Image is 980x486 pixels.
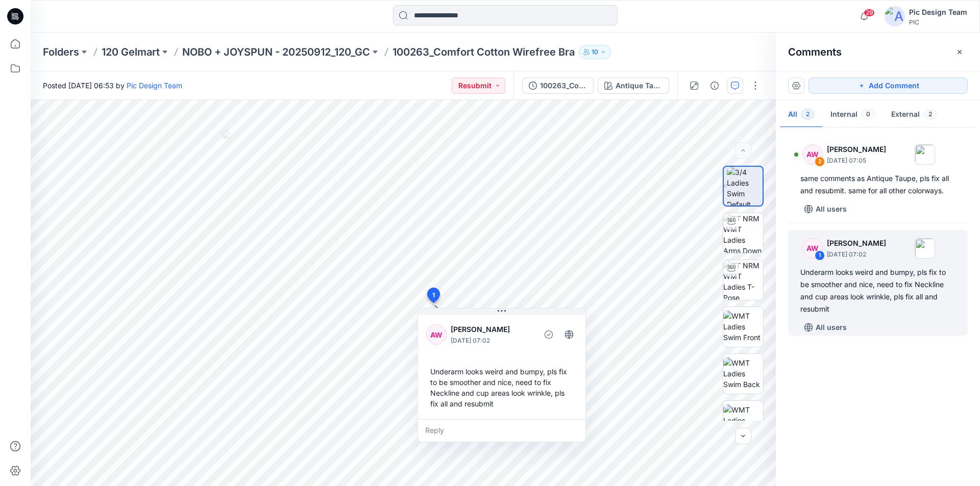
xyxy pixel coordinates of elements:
p: [PERSON_NAME] [827,143,886,156]
img: avatar [885,6,905,27]
p: [PERSON_NAME] [827,237,886,249]
div: Reply [418,419,585,442]
a: Pic Design Team [127,81,182,90]
img: TT NRM WMT Ladies T-Pose [723,260,763,300]
button: Antique Taupe [598,78,669,94]
span: 1 [432,291,435,300]
div: Antique Taupe [616,80,663,91]
a: 120 Gelmart [102,45,160,59]
button: 100263_Comfort Cotton Wirefree Bra [522,78,594,94]
span: 0 [862,109,875,119]
button: All users [800,201,851,217]
img: 3/4 Ladies Swim Default [727,167,763,206]
p: All users [816,321,847,334]
div: Underarm looks weird and bumpy, pls fix to be smoother and nice, need to fix Neckline and cup are... [800,266,955,315]
p: [DATE] 07:02 [827,249,886,260]
button: Internal [822,102,883,128]
div: PIC [909,18,967,26]
button: 10 [579,45,611,59]
span: 2 [924,109,937,119]
p: 100263_Comfort Cotton Wirefree Bra [393,45,575,59]
span: 2 [801,109,814,119]
div: AW [426,324,447,345]
div: 100263_Comfort Cotton Wirefree Bra [540,80,587,91]
button: Details [706,78,723,94]
div: 2 [815,157,825,167]
img: WMT Ladies Swim Back [723,357,763,390]
button: All [780,102,822,128]
img: WMT Ladies Swim Left [723,404,763,437]
button: All users [800,319,851,336]
h2: Comments [788,46,842,58]
div: same comments as Antique Taupe, pls fix all and resubmit. same for all other colorways. [800,172,955,197]
button: External [883,102,945,128]
a: NOBO + JOYSPUN - 20250912_120_GC [182,45,370,59]
p: [PERSON_NAME] [451,323,534,336]
button: Add Comment [808,78,968,94]
div: 1 [815,250,825,261]
div: AW [802,238,823,259]
div: AW [802,144,823,165]
span: 29 [864,9,875,17]
a: Folders [43,45,79,59]
p: 10 [592,46,598,58]
p: [DATE] 07:02 [451,336,534,346]
p: All users [816,203,847,215]
img: WMT Ladies Swim Front [723,311,763,343]
p: [DATE] 07:05 [827,156,886,166]
span: Posted [DATE] 06:53 by [43,80,182,91]
img: TT NRM WMT Ladies Arms Down [723,213,763,253]
div: Underarm looks weird and bumpy, pls fix to be smoother and nice, need to fix Neckline and cup are... [426,362,577,413]
div: Pic Design Team [909,6,967,18]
